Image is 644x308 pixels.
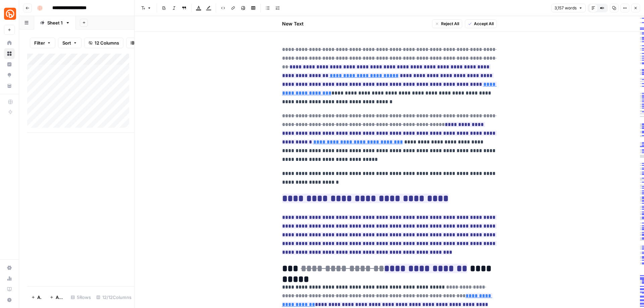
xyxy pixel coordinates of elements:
button: 12 Columns [84,38,123,48]
a: Opportunities [4,70,15,80]
div: Sheet 1 [47,19,63,26]
button: Help + Support [4,295,15,305]
button: Reject All [432,19,462,28]
span: Add 10 Rows [56,294,64,301]
div: 5 Rows [68,292,94,303]
img: Bitly Logo [4,8,16,20]
a: Insights [4,59,15,70]
a: Settings [4,262,15,273]
span: Sort [62,40,71,46]
span: Filter [34,40,45,46]
button: 3,157 words [551,4,586,12]
h2: New Text [282,20,304,27]
button: Filter [30,38,55,48]
a: Usage [4,273,15,284]
button: Sort [58,38,82,48]
button: Add Row [27,292,46,303]
span: Accept All [474,21,494,27]
button: Add 10 Rows [46,292,68,303]
a: Home [4,38,15,48]
span: Reject All [441,21,459,27]
button: Accept All [465,19,497,28]
button: Workspace: Bitly [4,5,15,22]
a: Your Data [4,80,15,91]
span: 12 Columns [95,40,119,46]
a: Sheet 1 [34,16,76,29]
a: Browse [4,48,15,59]
div: 12/12 Columns [94,292,134,303]
a: Learning Hub [4,284,15,295]
span: Add Row [37,294,42,301]
span: 3,157 words [554,5,577,11]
